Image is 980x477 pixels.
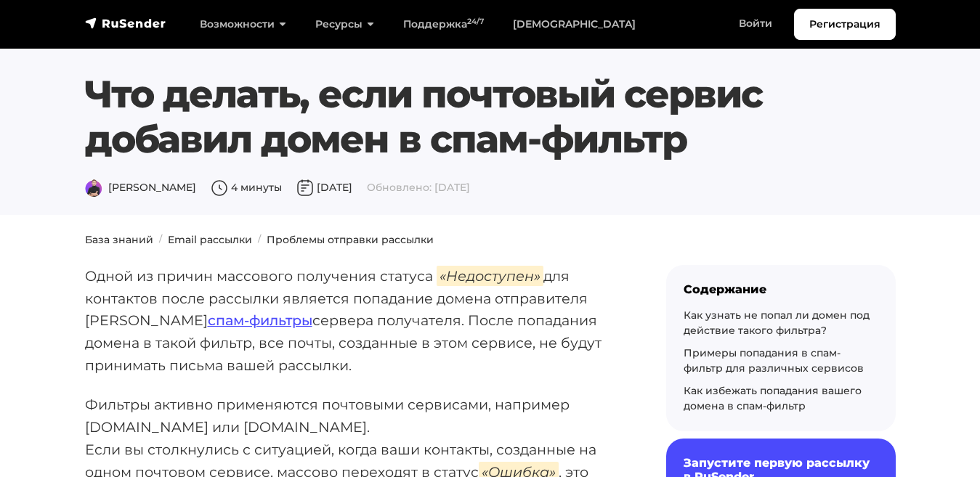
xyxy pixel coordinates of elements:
span: [DATE] [296,181,352,194]
a: [DEMOGRAPHIC_DATA] [498,9,650,39]
img: Дата публикации [296,179,314,197]
a: Войти [724,9,787,38]
a: Email рассылки [168,233,252,246]
a: Проблемы отправки рассылки [267,233,434,246]
span: [PERSON_NAME] [85,181,196,194]
a: Возможности [185,9,301,39]
img: RuSender [85,16,166,30]
sup: 24/7 [467,17,484,26]
span: 4 минуты [211,181,282,194]
a: Как узнать не попал ли домен под действие такого фильтра? [684,309,870,337]
p: Одной из причин массового получения статуса для контактов после рассылки является попадание домен... [85,265,620,377]
img: Время чтения [211,179,228,197]
h1: Что делать, если почтовый сервис добавил домен в спам-фильтр [85,72,896,163]
a: спам-фильтры [208,311,312,329]
span: Обновлено: [DATE] [367,181,470,194]
a: База знаний [85,233,153,246]
div: Содержание [684,282,878,296]
a: Регистрация [794,9,896,40]
a: Как избежать попадания вашего домена в спам-фильтр [684,384,862,412]
em: «Недоступен» [437,266,543,286]
a: Примеры попадания в спам-фильтр для различных сервисов [684,346,864,375]
nav: breadcrumb [76,232,904,248]
a: Ресурсы [301,9,389,39]
a: Поддержка24/7 [389,9,498,39]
